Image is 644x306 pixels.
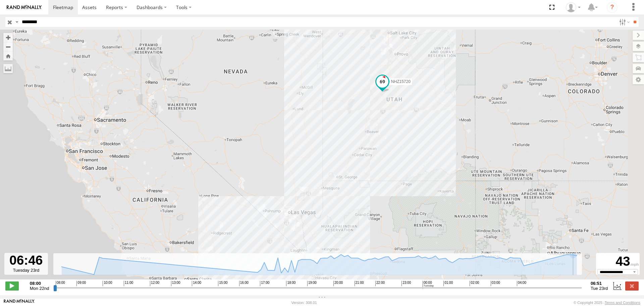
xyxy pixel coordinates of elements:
span: 08:00 [56,281,65,286]
i: ? [607,2,618,13]
span: 23:00 [401,281,411,286]
span: 01:00 [443,281,453,286]
span: 22:00 [375,281,385,286]
span: 16:00 [239,281,249,286]
label: Close [625,281,639,290]
label: Search Filter Options [616,17,631,27]
label: Search Query [14,17,19,27]
span: 13:00 [171,281,180,286]
span: 21:00 [355,281,364,286]
div: Zulema McIntosch [563,2,583,12]
span: 02:00 [470,281,479,286]
a: Visit our Website [4,299,35,306]
button: Zoom in [3,33,13,42]
span: 12:00 [150,281,159,286]
span: NHZ15720 [391,79,411,84]
span: 11:00 [124,281,133,286]
label: Measure [3,64,13,73]
span: Mon 22nd Sep 2025 [30,286,49,291]
label: Play/Stop [5,281,19,290]
span: 14:00 [192,281,201,286]
span: 09:00 [76,281,86,286]
span: 00:00 [423,281,434,289]
span: 18:00 [286,281,296,286]
span: 04:00 [517,281,526,286]
span: 20:00 [333,281,343,286]
span: 19:00 [307,281,317,286]
button: Zoom out [3,42,13,51]
a: Terms and Conditions [605,301,640,305]
strong: 06:51 [591,281,608,286]
span: 15:00 [218,281,227,286]
strong: 08:00 [30,281,49,286]
div: Version: 308.01 [291,301,317,305]
img: rand-logo.svg [7,5,42,10]
span: 17:00 [260,281,269,286]
div: © Copyright 2025 - [574,301,640,305]
span: Tue 23rd Sep 2025 [591,286,608,291]
span: 10:00 [103,281,112,286]
span: 03:00 [491,281,500,286]
div: 43 [597,254,639,269]
button: Zoom Home [3,51,13,60]
label: Map Settings [633,75,644,84]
